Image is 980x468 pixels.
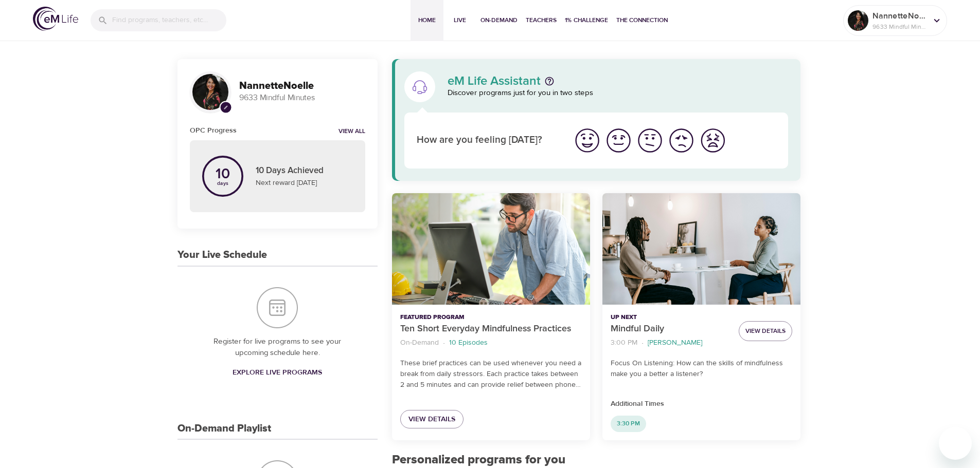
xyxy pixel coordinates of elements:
p: How are you feeling [DATE]? [417,133,559,148]
span: 1% Challenge [565,15,608,26]
img: bad [667,126,696,155]
nav: breadcrumb [611,336,730,350]
li: · [443,336,445,350]
button: View Details [739,321,792,341]
img: ok [636,126,664,155]
p: Additional Times [611,399,792,409]
span: 3:30 PM [611,419,646,428]
img: Your Live Schedule [257,287,298,328]
p: 9633 Mindful Minutes [239,92,365,104]
img: logo [33,7,78,31]
span: View Details [408,413,455,426]
span: Teachers [526,15,557,26]
p: days [216,181,230,185]
h3: Your Live Schedule [177,249,267,261]
p: 3:00 PM [611,338,637,348]
iframe: Button to launch messaging window [939,427,972,460]
a: Explore Live Programs [228,363,326,382]
img: good [604,126,633,155]
h3: NannetteNoelle [239,80,365,92]
h2: Personalized programs for you [392,453,801,467]
p: Focus On Listening: How can the skills of mindfulness make you a better a listener? [611,358,792,380]
span: Explore Live Programs [233,366,322,379]
p: On-Demand [400,338,439,348]
a: View all notifications [338,127,365,136]
span: Live [448,15,472,26]
span: On-Demand [480,15,518,26]
p: These brief practices can be used whenever you need a break from daily stressors. Each practice t... [400,358,582,390]
p: eM Life Assistant [448,75,541,87]
button: I'm feeling worst [697,125,728,156]
input: Find programs, teachers, etc... [112,9,226,31]
p: Ten Short Everyday Mindfulness Practices [400,322,582,336]
button: I'm feeling ok [634,125,666,156]
p: Up Next [611,313,730,322]
h6: OPC Progress [190,125,237,136]
li: · [642,336,644,350]
span: The Connection [616,15,668,26]
p: 10 [216,167,230,181]
div: 3:30 PM [611,416,646,432]
p: Featured Program [400,313,582,322]
p: NannetteNoelle [872,10,927,22]
p: Register for live programs to see your upcoming schedule here. [198,336,357,359]
p: Next reward [DATE] [256,178,353,189]
img: Remy Sharp [192,74,228,110]
p: 10 Episodes [449,338,488,348]
img: Remy Sharp [848,10,868,31]
img: eM Life Assistant [412,79,428,95]
span: View Details [745,326,786,336]
p: Discover programs just for you in two steps [448,87,789,99]
nav: breadcrumb [400,336,582,350]
p: Mindful Daily [611,322,730,336]
button: I'm feeling great [572,125,603,156]
h3: On-Demand Playlist [177,423,271,435]
button: I'm feeling bad [666,125,697,156]
button: I'm feeling good [603,125,634,156]
p: 10 Days Achieved [256,164,353,178]
p: [PERSON_NAME] [648,338,702,348]
span: Home [415,15,439,26]
a: View Details [400,410,464,429]
button: Mindful Daily [602,193,800,305]
img: great [573,126,601,155]
button: Ten Short Everyday Mindfulness Practices [392,193,590,305]
img: worst [699,126,727,155]
p: 9633 Mindful Minutes [872,22,927,31]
